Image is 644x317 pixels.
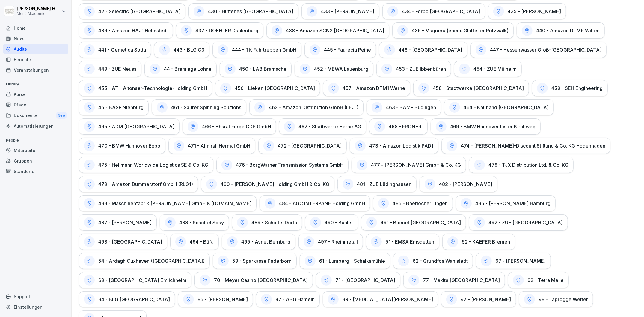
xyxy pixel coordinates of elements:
a: 433 - [PERSON_NAME] [301,3,379,19]
a: 438 - Amazon SCN2 [GEOGRAPHIC_DATA] [266,22,389,39]
a: 439 - Magnera (ehem. Glatfelter Pritzwalk) [392,22,514,39]
h1: 430 - Hüttenes [GEOGRAPHIC_DATA] [208,8,293,14]
p: Menü Akademie [17,12,61,16]
h1: 433 - [PERSON_NAME] [321,8,374,14]
h1: 452 - MEWA Lauenburg [314,66,368,72]
h1: 445 - Faurecia Peine [324,47,371,53]
a: 435 - [PERSON_NAME] [488,3,566,19]
h1: 455 - ATH Altonaer-Technologie-Holding GmbH [98,85,207,91]
a: 77 - Makita [GEOGRAPHIC_DATA] [403,272,505,288]
h1: 486 - [PERSON_NAME] Hamburg [475,200,551,206]
h1: 474 - [PERSON_NAME]-Discount Stiftung & Co. KG Hodenhagen [461,143,605,149]
a: 468 - FRONERI [369,118,428,135]
p: [PERSON_NAME] Hemken [17,6,61,11]
h1: 84 - BLG [GEOGRAPHIC_DATA] [98,296,170,302]
h1: 462 - Amazon Distribution GmbH (LEJ1) [269,104,358,110]
a: 82 - Tetra Melle [508,272,569,288]
a: 456 - Lieken [GEOGRAPHIC_DATA] [215,80,320,96]
a: 59 - Sparkasse Paderborn [213,253,297,269]
a: 467 - Stadtwerke Herne AG [279,118,366,135]
a: DokumenteNew [3,110,68,121]
a: Veranstaltungen [3,65,68,75]
a: 69 - [GEOGRAPHIC_DATA] Emlichheim [79,272,191,288]
div: News [3,33,68,44]
h1: 44 - Bramlage Lohne [164,66,212,72]
h1: 70 - Meyer Casino [GEOGRAPHIC_DATA] [214,277,308,283]
h1: 490 - Bühler [325,220,353,226]
a: 476 - BorgWarner Transmission Systems GmbH [216,157,349,173]
a: 52 - KAEFER Bremen [442,234,515,250]
h1: 488 - Schottel Spay [179,220,224,226]
h1: 459 - SEH Engineering [551,85,603,91]
a: 437 - DOEHLER Dahlenburg [176,22,263,39]
a: 449 - ZUE Neuss [79,61,141,77]
a: 45 - BASF Nienburg [79,99,149,115]
a: 67 - [PERSON_NAME] [476,253,551,269]
a: 436 - Amazon HAJ1 Helmstedt [79,22,173,39]
h1: 458 - Stadtwerke [GEOGRAPHIC_DATA] [433,85,524,91]
h1: 469 - BMW Hannover Lister Kirchweg [450,124,536,130]
a: Pfade [3,100,68,110]
h1: 436 - Amazon HAJ1 Helmstedt [98,28,168,34]
h1: 67 - [PERSON_NAME] [495,258,546,264]
h1: 69 - [GEOGRAPHIC_DATA] Emlichheim [98,277,186,283]
h1: 446 - [GEOGRAPHIC_DATA] [399,47,462,53]
a: 84 - BLG [GEOGRAPHIC_DATA] [79,291,175,307]
div: Support [3,291,68,302]
a: 487 - [PERSON_NAME] [79,214,157,231]
h1: 97 - [PERSON_NAME] [461,296,511,302]
h1: 480 - [PERSON_NAME] Holding GmbH & Co. KG [221,181,329,187]
a: 477 - [PERSON_NAME] GmbH & Co. KG [352,157,466,173]
h1: 475 - Hellmann Worldwide Logistics SE & Co. KG [98,162,208,168]
h1: 45 - BASF Nienburg [98,104,144,110]
h1: 87 - ABG Hameln [275,296,315,302]
a: 446 - [GEOGRAPHIC_DATA] [379,42,467,58]
a: 42 - Selectric [GEOGRAPHIC_DATA] [79,3,185,19]
h1: 441 - Qemetica Soda [98,47,146,53]
a: 457 - Amazon DTM1 Werne [323,80,410,96]
h1: 478 - TJX Distribution Ltd. & Co. KG [488,162,568,168]
a: Audits [3,44,68,54]
a: 450 - LAB Bramsche [220,61,292,77]
a: 481 - ZUE Lüdinghausen [337,176,417,192]
a: 491 - Biomet [GEOGRAPHIC_DATA] [361,214,466,231]
h1: 457 - Amazon DTM1 Werne [343,85,405,91]
h1: 439 - Magnera (ehem. Glatfelter Pritzwalk) [412,28,509,34]
h1: 77 - Makita [GEOGRAPHIC_DATA] [423,277,500,283]
h1: 485 - Baerlocher Lingen [393,200,448,206]
a: 484 - AGC INTERPANE Holding GmbH [260,195,370,211]
h1: 495 - Avnet Bernburg [241,239,290,245]
a: Standorte [3,166,68,177]
a: 87 - ABG Hameln [256,291,320,307]
h1: 463 - BAMF Büdingen [386,104,436,110]
a: 472 - [GEOGRAPHIC_DATA] [258,138,347,154]
a: 494 - Büfa [170,234,219,250]
a: 485 - Baerlocher Lingen [373,195,453,211]
a: 441 - Qemetica Soda [79,42,151,58]
h1: 454 - ZUE Mülheim [473,66,517,72]
h1: 477 - [PERSON_NAME] GmbH & Co. KG [371,162,461,168]
a: 430 - Hüttenes [GEOGRAPHIC_DATA] [188,3,298,19]
a: 466 - Bharat Forge CDP GmbH [183,118,276,135]
h1: 483 - Maschinenfabrik [PERSON_NAME] GmbH & [DOMAIN_NAME] [98,200,251,206]
h1: 461 - Saurer Spinning Solutions [171,104,241,110]
a: 453 - ZUE Ibbenbüren [376,61,451,77]
a: Berichte [3,54,68,65]
h1: 71 - [GEOGRAPHIC_DATA] [335,277,395,283]
a: 454 - ZUE Mülheim [454,61,522,77]
h1: 443 - BLG C3 [174,47,204,53]
h1: 437 - DOEHLER Dahlenburg [195,28,258,34]
h1: 52 - KAEFER Bremen [462,239,510,245]
div: Dokumente [3,110,68,121]
div: Gruppen [3,156,68,166]
a: Kurse [3,89,68,100]
a: Home [3,23,68,33]
a: Automatisierungen [3,121,68,131]
a: 462 - Amazon Distribution GmbH (LEJ1) [249,99,364,115]
a: 488 - Schottel Spay [160,214,229,231]
a: 475 - Hellmann Worldwide Logistics SE & Co. KG [79,157,213,173]
h1: 440 - Amazon DTM9 Witten [536,28,600,34]
a: 492 - ZUE [GEOGRAPHIC_DATA] [469,214,568,231]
